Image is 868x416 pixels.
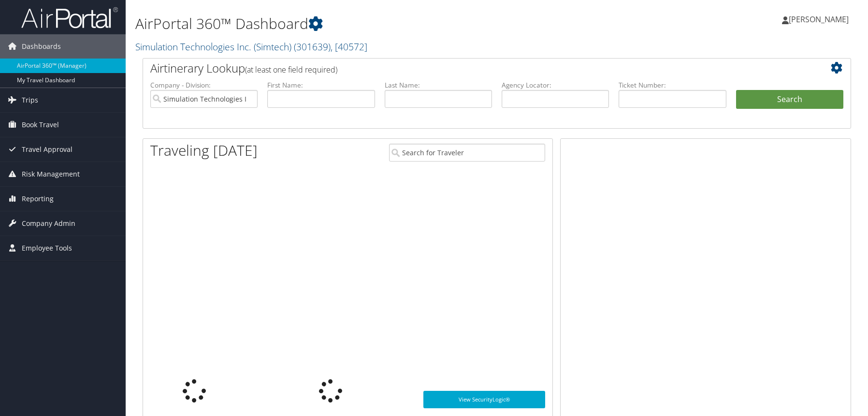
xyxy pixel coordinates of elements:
[22,236,72,260] span: Employee Tools
[385,80,492,90] label: Last Name:
[22,137,72,162] span: Travel Approval
[782,5,858,34] a: [PERSON_NAME]
[135,40,367,53] a: Simulation Technologies Inc. (Simtech)
[150,80,258,90] label: Company - Division:
[22,211,75,236] span: Company Admin
[294,40,331,53] span: ( 301639 )
[789,14,849,25] span: [PERSON_NAME]
[619,80,726,90] label: Ticket Number:
[21,6,118,29] img: airportal-logo.png
[150,60,784,76] h2: Airtinerary Lookup
[22,187,54,211] span: Reporting
[502,80,609,90] label: Agency Locator:
[22,88,38,112] span: Trips
[245,64,337,75] span: (at least one field required)
[22,113,59,137] span: Book Travel
[331,40,367,53] span: , [ 40572 ]
[736,90,843,109] button: Search
[267,80,375,90] label: First Name:
[22,162,80,186] span: Risk Management
[135,14,617,34] h1: AirPortal 360™ Dashboard
[389,144,545,162] input: Search for Traveler
[423,391,545,408] a: View SecurityLogic®
[150,140,258,161] h1: Traveling [DATE]
[22,34,61,59] span: Dashboards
